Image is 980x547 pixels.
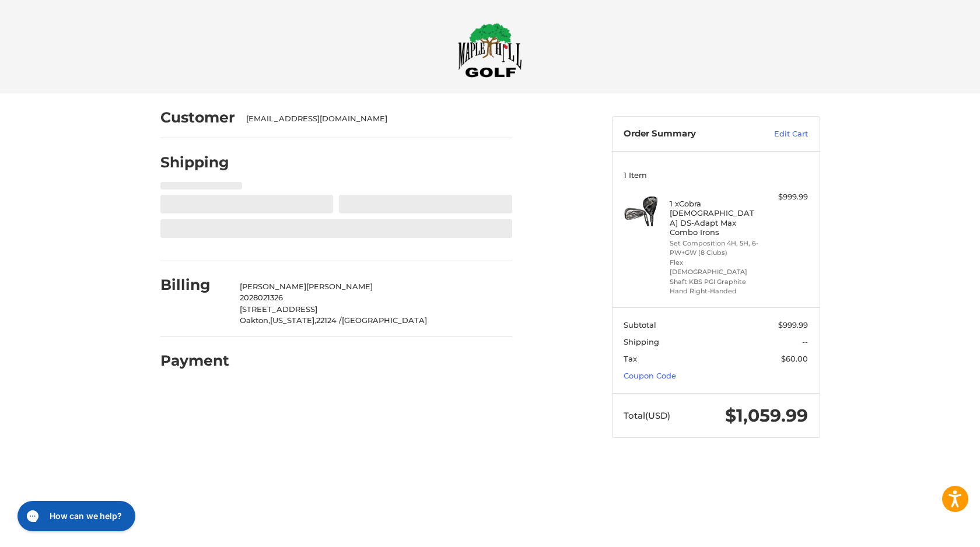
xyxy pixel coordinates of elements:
li: Flex [DEMOGRAPHIC_DATA] [670,258,759,277]
h3: Order Summary [624,128,749,140]
a: Coupon Code [624,371,676,380]
span: [GEOGRAPHIC_DATA] [342,315,427,325]
h4: 1 x Cobra [DEMOGRAPHIC_DATA] DS-Adapt Max Combo Irons [670,199,759,237]
span: [US_STATE], [270,315,316,325]
li: Set Composition 4H, 5H, 6-PW+GW (8 Clubs) [670,239,759,258]
h2: Shipping [160,153,229,171]
span: $999.99 [778,320,808,329]
span: Tax [624,354,637,363]
span: -- [802,337,808,346]
div: $999.99 [762,191,808,203]
span: [PERSON_NAME] [240,282,306,291]
span: $1,059.99 [725,405,808,426]
span: Subtotal [624,320,656,329]
a: Edit Cart [749,128,808,140]
span: [STREET_ADDRESS] [240,304,317,314]
li: Hand Right-Handed [670,286,759,296]
iframe: Gorgias live chat messenger [12,497,139,535]
span: 22124 / [316,315,342,325]
span: Oakton, [240,315,270,325]
span: Shipping [624,337,659,346]
span: $60.00 [781,354,808,363]
li: Shaft KBS PGI Graphite [670,277,759,287]
img: Maple Hill Golf [458,23,522,78]
span: Total (USD) [624,410,670,421]
span: 2028021326 [240,293,283,302]
h2: Billing [160,276,229,294]
h2: Payment [160,352,229,370]
h2: Customer [160,108,235,127]
div: [EMAIL_ADDRESS][DOMAIN_NAME] [246,113,501,125]
span: [PERSON_NAME] [306,282,373,291]
h3: 1 Item [624,170,808,180]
